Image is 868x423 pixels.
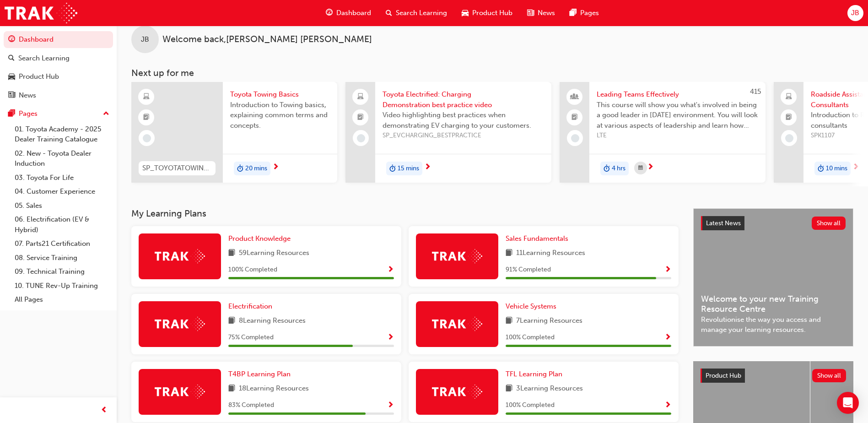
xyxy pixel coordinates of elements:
a: 415Leading Teams EffectivelyThis course will show you what's involved in being a good leader in [... [560,82,766,183]
a: 07. Parts21 Certification [11,237,113,251]
button: Show Progress [664,264,671,276]
button: Show Progress [387,400,394,411]
a: All Pages [11,293,113,307]
a: 10. TUNE Rev-Up Training [11,279,113,293]
h3: Next up for me [117,68,868,78]
span: 83 % Completed [228,400,274,411]
span: book-icon [228,248,235,259]
span: duration-icon [604,163,610,174]
span: book-icon [506,383,512,395]
span: next-icon [424,163,431,172]
span: Welcome back , [PERSON_NAME] [PERSON_NAME] [162,34,372,45]
span: learningResourceType_ELEARNING-icon [143,91,150,103]
span: search-icon [8,54,15,63]
span: duration-icon [389,163,396,174]
span: 100 % Completed [506,400,555,411]
span: JB [851,8,859,18]
span: Video highlighting best practices when demonstrating EV charging to your customers. [383,110,544,130]
h3: My Learning Plans [131,208,679,219]
button: DashboardSearch LearningProduct HubNews [4,29,113,105]
a: search-iconSearch Learning [378,4,454,22]
div: Open Intercom Messenger [837,392,859,414]
span: This course will show you what's involved in being a good leader in [DATE] environment. You will ... [597,100,758,131]
a: 08. Service Training [11,251,113,265]
a: 09. Technical Training [11,265,113,279]
span: 15 mins [398,163,419,174]
a: Product Knowledge [228,233,294,244]
div: Pages [19,108,38,119]
span: SP_EVCHARGING_BESTPRACTICE [383,130,544,141]
button: Show all [812,369,846,382]
button: Show Progress [387,264,394,276]
img: Trak [5,3,77,23]
span: book-icon [506,315,512,327]
span: Product Hub [706,372,741,380]
span: news-icon [8,92,15,100]
span: Product Knowledge [228,234,291,243]
span: SP_TOYOTATOWING_0424 [142,163,212,174]
span: laptop-icon [357,91,364,103]
span: calendar-icon [638,163,643,174]
div: Product Hub [19,71,59,82]
span: Pages [580,8,599,18]
button: JB [847,5,863,21]
button: Show Progress [664,332,671,343]
a: Toyota Electrified: Charging Demonstration best practice videoVideo highlighting best practices w... [345,82,551,183]
button: Show Progress [664,400,671,411]
span: 415 [750,87,761,96]
span: 20 mins [245,163,267,174]
span: learningRecordVerb_NONE-icon [143,134,151,142]
span: Show Progress [664,334,671,342]
a: T4BP Learning Plan [228,369,294,380]
span: news-icon [527,7,534,19]
span: booktick-icon [786,112,792,124]
a: 03. Toyota For Life [11,171,113,185]
a: 01. Toyota Academy - 2025 Dealer Training Catalogue [11,122,113,146]
span: learningRecordVerb_NONE-icon [357,134,365,142]
a: TFL Learning Plan [506,369,566,380]
a: 04. Customer Experience [11,184,113,199]
span: duration-icon [818,163,824,174]
span: booktick-icon [143,112,150,124]
span: next-icon [272,163,279,172]
span: learningRecordVerb_NONE-icon [785,134,793,142]
span: Toyota Electrified: Charging Demonstration best practice video [383,89,544,110]
a: 06. Electrification (EV & Hybrid) [11,212,113,237]
a: 02. New - Toyota Dealer Induction [11,146,113,171]
a: car-iconProduct Hub [454,4,520,22]
span: learningRecordVerb_NONE-icon [571,134,579,142]
span: Toyota Towing Basics [230,89,330,100]
span: 11 Learning Resources [516,248,585,259]
span: guage-icon [8,36,15,44]
span: 4 hrs [612,163,625,174]
span: Show Progress [664,266,671,274]
span: T4BP Learning Plan [228,370,291,378]
span: 91 % Completed [506,265,551,275]
span: pages-icon [8,110,15,118]
span: Search Learning [396,8,447,18]
span: prev-icon [101,405,108,416]
span: booktick-icon [357,112,364,124]
span: next-icon [852,163,859,172]
span: Welcome to your new Training Resource Centre [701,294,846,315]
a: Product HubShow all [701,369,846,383]
span: next-icon [647,163,654,172]
span: Revolutionise the way you access and manage your learning resources. [701,315,846,335]
span: TFL Learning Plan [506,370,562,378]
img: Trak [155,249,205,263]
span: Show Progress [387,401,394,410]
button: Pages [4,105,113,122]
span: booktick-icon [571,112,578,124]
span: Show Progress [664,401,671,410]
span: 10 mins [826,163,847,174]
span: 3 Learning Resources [516,383,583,395]
span: search-icon [386,7,392,19]
span: people-icon [571,91,578,103]
span: duration-icon [237,163,243,174]
span: 7 Learning Resources [516,315,582,327]
a: Dashboard [4,31,113,48]
img: Trak [432,385,482,399]
img: Trak [155,317,205,331]
span: Product Hub [472,8,512,18]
